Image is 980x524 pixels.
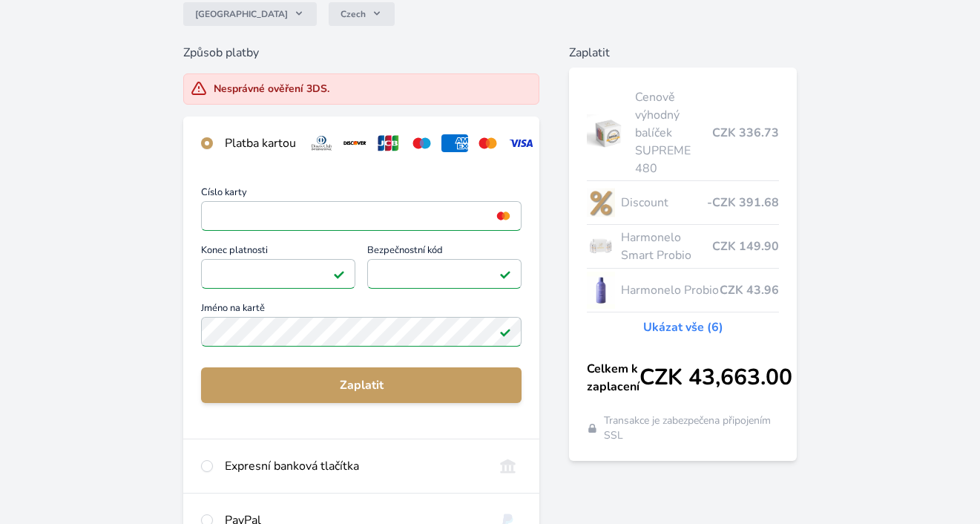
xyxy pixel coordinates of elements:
span: CZK 43.96 [720,281,779,299]
img: Box-6-lahvi-SMART-PROBIO-1_(1)-lo.png [587,228,615,265]
span: Konec platnosti [201,246,355,259]
input: Jméno na kartěPlatné pole [201,317,522,347]
span: Harmonelo Probio [621,281,720,299]
img: onlineBanking_CZ.svg [494,457,522,475]
span: CZK 43,663.00 [639,364,792,391]
iframe: To enrich screen reader interactions, please activate Accessibility in Grammarly extension settings [208,206,515,226]
span: CZK 336.73 [712,124,779,142]
h6: Zaplatit [569,44,797,62]
img: diners.svg [308,134,335,152]
span: Transakce je zabezpečena připojením SSL [604,413,779,443]
h6: Způsob platby [183,44,539,62]
div: Platba kartou [225,134,296,152]
img: amex.svg [441,134,469,152]
span: Czech [341,8,366,20]
button: Czech [329,2,395,26]
img: supreme.jpg [587,114,629,151]
img: visa.svg [507,134,535,152]
span: [GEOGRAPHIC_DATA] [195,8,288,20]
img: jcb.svg [375,134,402,152]
span: -CZK 391.68 [707,194,779,212]
img: Platné pole [499,326,511,338]
span: Discount [621,194,707,212]
div: Expresní banková tlačítka [225,457,482,475]
span: Zaplatit [213,376,510,394]
img: discount-lo.png [587,184,615,221]
span: Bezpečnostní kód [367,246,522,259]
span: Číslo karty [201,188,522,201]
img: Platné pole [333,268,345,280]
iframe: To enrich screen reader interactions, please activate Accessibility in Grammarly extension settings [374,263,515,284]
button: [GEOGRAPHIC_DATA] [183,2,317,26]
span: Harmonelo Smart Probio [621,229,712,264]
img: CLEAN_PROBIO_se_stinem_x-lo.jpg [587,272,615,309]
img: maestro.svg [408,134,435,152]
button: Zaplatit [201,367,522,403]
img: mc.svg [474,134,501,152]
iframe: Iframe pro datum vypršení platnosti [208,263,349,284]
img: mc [493,209,513,223]
span: CZK 149.90 [712,238,779,255]
span: Celkem k zaplacení [587,360,639,396]
div: Nesprávné ověření 3DS. [214,82,329,96]
span: Cenově výhodný balíček SUPREME 480 [635,88,712,177]
img: Konec platnosti [328,267,348,281]
a: Ukázat vše (6) [643,318,723,336]
span: Jméno na kartě [201,304,522,317]
img: Platné pole [499,268,511,280]
img: discover.svg [341,134,369,152]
